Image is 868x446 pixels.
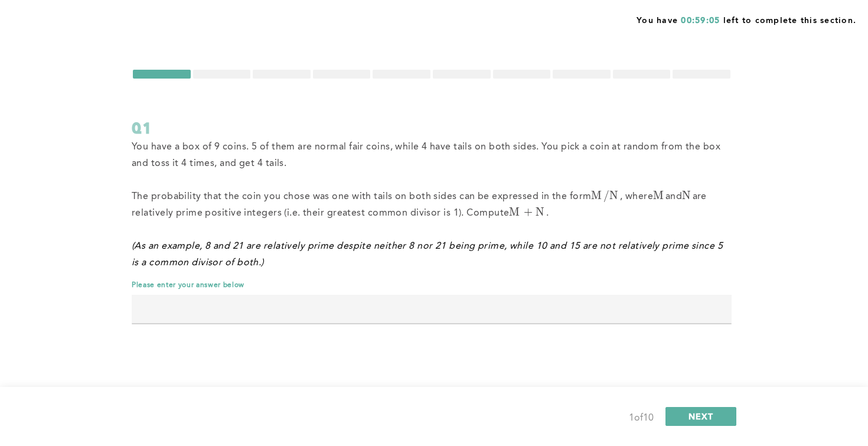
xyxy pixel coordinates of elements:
span: Please enter your answer below [132,281,732,290]
button: NEXT [665,407,736,426]
span: You have left to complete this section. [637,12,856,27]
div: Q1 [132,118,732,139]
span: NEXT [688,411,714,422]
span: / [603,189,609,202]
span: + [524,206,533,219]
span: You have a box of 9 coins. 5 of them are normal fair coins, while 4 have tails on both sides. You... [132,142,723,168]
span: M [509,206,520,219]
span: M [653,189,664,202]
span: N [536,206,544,219]
span: 00:59:05 [681,17,720,25]
div: 1 of 10 [629,410,654,427]
span: N [682,189,691,202]
span: The probability that the coin you chose was one with tails on both sides can be expressed in the ... [132,192,709,218]
span: M [591,189,602,202]
em: (As an example, 8 and 21 are relatively prime despite neither 8 nor 21 being prime, while 10 and ... [132,242,726,268]
span: N [609,189,618,202]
